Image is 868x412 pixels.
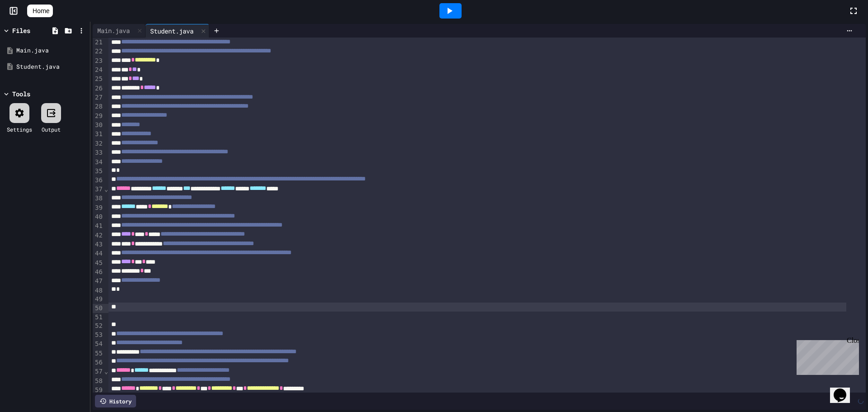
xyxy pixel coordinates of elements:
div: Student.java [146,26,198,36]
div: 34 [93,158,104,167]
div: Student.java [16,62,87,71]
div: 22 [93,47,104,56]
div: 55 [93,349,104,358]
div: 49 [93,295,104,304]
div: Student.java [146,24,209,38]
div: 56 [93,358,104,367]
div: 33 [93,148,104,157]
div: 58 [93,377,104,386]
div: 23 [93,57,104,66]
div: 59 [93,386,104,395]
div: 57 [93,367,104,376]
iframe: chat widget [830,376,859,403]
div: 25 [93,75,104,84]
div: History [95,395,136,407]
div: 28 [93,102,104,111]
div: 30 [93,121,104,130]
div: Chat with us now!Close [4,4,62,57]
div: 24 [93,66,104,75]
div: 43 [93,240,104,249]
iframe: chat widget [793,336,859,375]
div: 40 [93,213,104,222]
div: 38 [93,194,104,203]
div: 52 [93,322,104,331]
div: 27 [93,93,104,102]
div: 21 [93,38,104,47]
div: 42 [93,231,104,240]
div: 46 [93,268,104,277]
div: Main.java [93,24,146,38]
div: Tools [12,89,30,99]
div: Main.java [93,26,134,35]
div: 54 [93,340,104,349]
div: 47 [93,277,104,286]
span: Fold line [104,185,108,193]
div: 26 [93,84,104,93]
div: 32 [93,139,104,148]
div: 45 [93,259,104,268]
span: Home [33,6,49,15]
div: 51 [93,313,104,322]
div: Main.java [16,46,87,55]
div: 48 [93,286,104,295]
div: 37 [93,185,104,194]
div: 36 [93,176,104,185]
div: 35 [93,167,104,176]
div: 41 [93,222,104,231]
div: 50 [93,304,104,313]
div: Files [12,26,30,35]
div: 53 [93,331,104,340]
a: Home [27,5,53,17]
div: Output [42,125,61,133]
div: 39 [93,204,104,213]
div: 44 [93,249,104,258]
div: 31 [93,130,104,139]
span: Fold line [104,368,108,375]
div: Settings [7,125,32,133]
div: 29 [93,112,104,121]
